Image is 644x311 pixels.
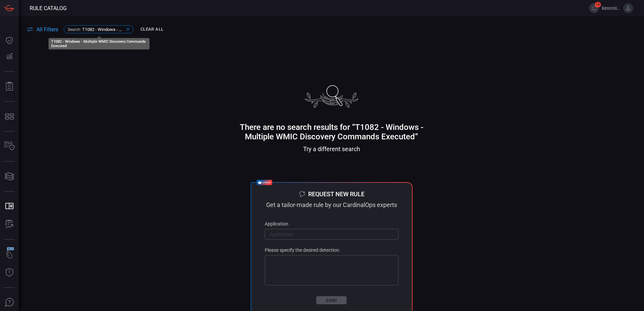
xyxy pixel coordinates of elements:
button: Ask Us A Question [1,295,18,311]
span: Search : [68,27,81,32]
button: Threat Intelligence [1,265,18,281]
button: Rule Catalog [1,198,18,214]
span: expert [263,180,271,184]
p: Please specify the desired detection: [265,248,398,252]
div: Request new rule [308,191,364,197]
button: Reports [1,78,18,95]
button: Detections [1,48,18,65]
button: MITRE - Detection Posture [1,108,18,125]
span: keonnii.[PERSON_NAME] [602,5,620,11]
span: All Filters [36,26,58,33]
div: T1082 - Windows - Multiple WMIC Discovery Commands Executed [51,39,147,48]
p: Application [265,221,398,226]
button: Inventory [1,138,18,154]
button: ALERT ANALYSIS [1,216,18,233]
div: There are no search results for ”T1082 - Windows - Multiple WMIC Discovery Commands Executed” [230,123,432,141]
div: Try a different search [230,145,432,152]
button: All Filters [27,26,58,33]
span: T1082 - Windows - Multiple WMIC Discovery Commands Executed [82,27,124,32]
div: Get a tailor-made rule by our CardinalOps experts [265,202,398,208]
button: Cards [1,168,18,184]
input: Application [265,228,398,240]
div: Search:T1082 - Windows - Multiple WMIC Discovery Commands Executed [64,25,133,33]
button: Wingman [1,246,18,263]
button: Dashboard [1,32,18,48]
button: 15 [589,3,599,13]
span: Rule Catalog [30,5,67,11]
button: Clear All [139,24,165,35]
span: 15 [595,2,601,7]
